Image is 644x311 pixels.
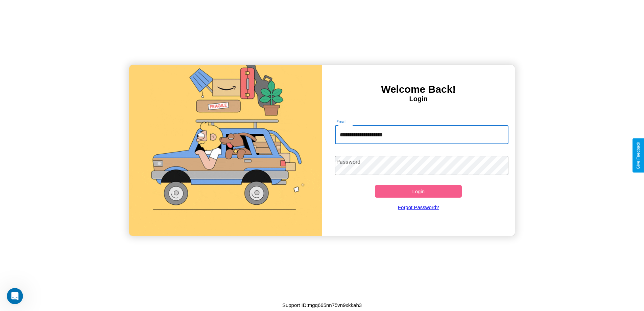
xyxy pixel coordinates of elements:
div: Give Feedback [636,142,641,169]
h3: Welcome Back! [322,84,515,95]
a: Forgot Password? [332,198,505,217]
button: Login [375,185,462,198]
iframe: Intercom live chat [7,288,23,304]
p: Support ID: mgq665nn75vn9xkkah3 [282,301,362,310]
img: gif [129,65,322,236]
h4: Login [322,95,515,103]
label: Email [336,119,347,125]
